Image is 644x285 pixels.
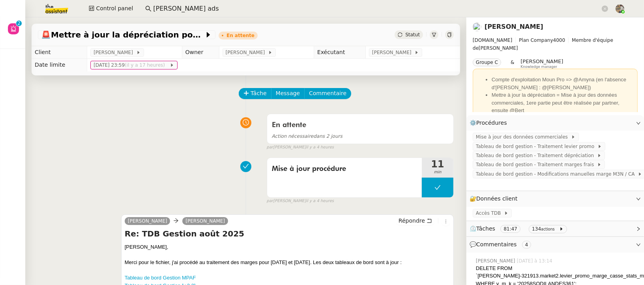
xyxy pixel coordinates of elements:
span: Procédures [476,120,507,126]
span: Mise à jour procédure [272,163,417,175]
div: 💬Commentaires 4 [466,237,644,252]
span: Données client [476,195,518,202]
a: [PERSON_NAME] [182,217,228,225]
td: Client [32,46,87,59]
small: actions [541,227,555,231]
nz-badge-sup: 2 [16,21,22,26]
span: Tableau de bord gestion - Traitement marges frais [476,161,597,169]
span: Tâches [476,225,495,232]
span: [DATE] 23:59 [94,61,169,69]
div: DELETE FROM `[PERSON_NAME]-321913.market2.levier_promo_marge_casse_stats_monthly_raw` [476,264,638,280]
span: il y a 4 heures [306,144,334,151]
small: [PERSON_NAME] [267,198,334,204]
td: Date limite [32,59,87,71]
span: Mettre à jour la dépréciation pour juillet et août [41,31,204,39]
span: Tableau de bord gestion - Modifications manuelles marge M3N / CA [476,170,638,178]
span: ⚙️ [470,118,511,127]
div: ⏲️Tâches 81:47 134actions [466,221,644,236]
span: min [422,169,453,176]
span: 💬 [470,241,534,247]
button: Control panel [84,3,138,14]
span: Control panel [96,4,133,13]
button: Répondre [396,216,435,225]
h4: Re: TDB Gestion août 2025 [125,228,450,239]
span: il y a 4 heures [306,198,334,204]
div: [PERSON_NAME], [125,243,450,251]
nz-tag: 4 [522,241,532,249]
div: Merci pour le fichier, j'ai procédé au traitement des marges pour [DATE] et [DATE]. Les deux tabl... [125,259,450,266]
span: En attente [272,122,306,129]
nz-tag: 81:47 [500,225,520,233]
span: par [267,198,273,204]
span: Tableau de bord gestion - Traitement levier promo [476,142,597,150]
img: 388bd129-7e3b-4cb1-84b4-92a3d763e9b7 [616,4,624,13]
div: 🔐Données client [466,191,644,206]
span: par [267,144,273,151]
small: [PERSON_NAME] [267,144,334,151]
span: Commentaires [476,241,517,247]
span: dans 2 jours [272,133,343,139]
p: 2 [17,21,21,28]
span: [PERSON_NAME] [476,257,517,264]
span: (il y a 17 heures) [125,62,167,68]
a: Tableau de bord Gestion MPAF [125,275,196,281]
div: ⚙️Procédures [466,115,644,131]
input: Rechercher [153,4,600,14]
span: 🔐 [470,194,521,203]
span: Tableau de bord gestion - Traitement dépréciation [476,152,597,159]
span: [DATE] à 13:14 [517,257,554,264]
span: 134 [532,226,541,232]
span: Action nécessaire [272,133,314,139]
span: Mise à jour des données commerciales [476,133,571,141]
span: Accès TDB [476,209,504,217]
span: Répondre [399,217,425,225]
span: 11 [422,159,453,169]
a: [PERSON_NAME] [125,217,170,225]
span: 🚨 [41,30,51,39]
span: [PERSON_NAME] [94,49,136,56]
span: ⏲️ [470,225,570,232]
